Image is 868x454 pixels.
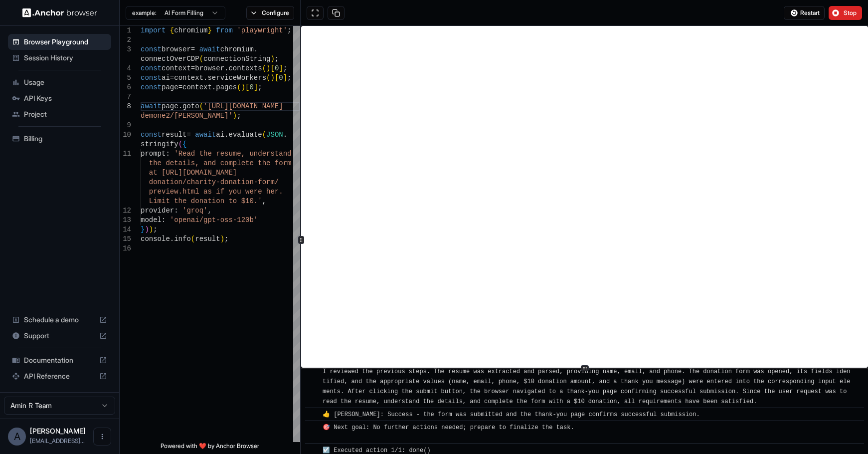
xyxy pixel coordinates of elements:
span: ) [220,235,224,243]
button: Stop [829,6,862,20]
div: 14 [120,225,131,234]
span: 0 [275,64,279,72]
span: ] [279,64,283,72]
span: const [141,74,162,82]
span: provider [141,207,174,215]
span: ( [191,235,195,243]
span: ; [275,55,279,63]
span: await [195,131,216,139]
div: 5 [120,73,131,83]
span: [ [245,83,249,91]
span: Schedule a demo [24,315,95,325]
span: = [191,45,195,53]
span: contexts [228,64,262,72]
span: serviceWorkers [207,74,266,82]
span: page [162,83,178,91]
span: the details, and complete the form [149,159,292,167]
span: demone2/[PERSON_NAME]' [141,112,233,120]
span: browser [195,64,224,72]
span: Stop [844,9,858,17]
span: = [186,131,190,139]
span: Documentation [24,355,95,365]
span: 'Read the resume, understand [174,150,291,158]
span: : [174,207,178,215]
span: const [141,131,162,139]
span: ( [262,64,266,72]
span: await [141,102,162,110]
div: 11 [120,149,131,159]
span: result [162,131,186,139]
span: = [191,64,195,72]
span: ( [262,131,266,139]
div: Schedule a demo [8,312,111,328]
span: . [224,64,228,72]
div: Billing [8,131,111,147]
span: API Reference [24,371,95,381]
span: const [141,64,162,72]
div: Documentation [8,352,111,368]
span: Amin R [30,427,86,435]
span: ; [287,26,291,34]
span: goto [182,102,199,110]
span: evaluate [228,131,262,139]
div: 10 [120,130,131,140]
span: ( [178,140,182,148]
span: pages [216,83,237,91]
span: { [170,26,174,34]
span: import [141,26,166,34]
span: API Keys [24,93,107,103]
span: context [182,83,212,91]
div: 3 [120,45,131,54]
span: 0 [249,83,253,91]
span: . [178,102,182,110]
span: prompt [141,150,166,158]
span: . [170,235,174,243]
button: Open menu [93,428,111,446]
span: ) [241,83,245,91]
span: stringify [141,140,178,148]
span: ( [266,74,270,82]
span: = [170,74,174,82]
div: API Reference [8,368,111,384]
div: 8 [120,102,131,111]
span: preview.html as if you were her. [149,188,283,196]
span: Session History [24,53,107,63]
div: 15 [120,234,131,244]
div: Project [8,106,111,122]
span: context [162,64,191,72]
span: ; [283,64,287,72]
span: ) [145,226,149,233]
span: ] [283,74,287,82]
span: [ [275,74,279,82]
span: ; [153,226,157,233]
span: } [207,26,211,34]
span: : [162,216,166,224]
span: aminrsk1@gmail.com [30,437,85,445]
span: Browser Playground [24,37,107,47]
div: 12 [120,206,131,216]
span: ( [237,83,241,91]
span: chromium [220,45,254,53]
span: 'openai/gpt-oss-120b' [170,216,258,224]
div: 13 [120,216,131,225]
span: result [195,235,220,243]
span: . [283,131,287,139]
span: ) [233,112,237,120]
span: ; [258,83,262,91]
span: , [262,197,266,205]
span: '[URL][DOMAIN_NAME] [203,102,283,110]
span: ai [162,74,170,82]
div: API Keys [8,90,111,106]
span: . [203,74,207,82]
div: Support [8,328,111,344]
span: from [216,26,233,34]
span: console [141,235,170,243]
span: browser [162,45,191,53]
span: . [224,131,228,139]
span: ai [216,131,224,139]
div: Usage [8,74,111,90]
span: { [182,140,186,148]
span: Billing [24,134,107,144]
span: ; [237,112,241,120]
span: Restart [800,9,820,17]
